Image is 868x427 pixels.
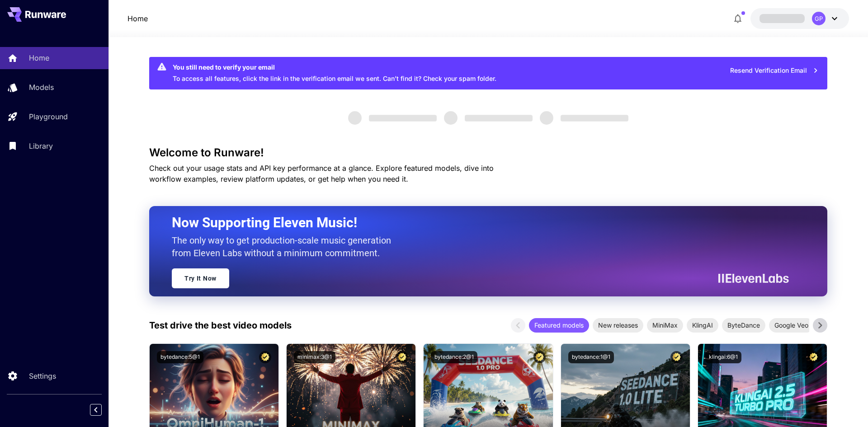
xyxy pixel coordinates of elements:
button: bytedance:2@1 [431,351,477,363]
button: Certified Model – Vetted for best performance and includes a commercial license. [807,351,820,363]
span: ByteDance [722,320,765,330]
span: New releases [593,320,643,330]
div: MiniMax [647,318,683,333]
p: Settings [29,371,56,381]
p: Home [29,52,49,63]
div: KlingAI [687,318,718,333]
div: Collapse sidebar [97,402,108,418]
p: Test drive the best video models [149,319,292,332]
button: Certified Model – Vetted for best performance and includes a commercial license. [533,351,546,363]
a: Home [127,13,148,24]
span: MiniMax [647,320,683,330]
span: Check out your usage stats and API key performance at a glance. Explore featured models, dive int... [149,164,494,183]
div: GP [812,12,826,25]
button: Certified Model – Vetted for best performance and includes a commercial license. [396,351,408,363]
button: Collapse sidebar [90,404,102,416]
h2: Now Supporting Eleven Music! [172,214,782,231]
p: Library [29,141,53,151]
span: KlingAI [687,320,718,330]
button: minimax:3@1 [294,351,335,363]
div: Google Veo [769,318,814,333]
button: Resend Verification Email [725,61,824,80]
div: ByteDance [722,318,765,333]
nav: breadcrumb [127,13,148,24]
p: Models [29,82,54,93]
div: You still need to verify your email [173,62,496,72]
div: New releases [593,318,643,333]
p: Playground [29,111,68,122]
div: Featured models [529,318,589,333]
p: The only way to get production-scale music generation from Eleven Labs without a minimum commitment. [172,234,398,259]
button: klingai:6@1 [705,351,741,363]
a: Try It Now [172,268,229,288]
span: Google Veo [769,320,814,330]
button: Certified Model – Vetted for best performance and includes a commercial license. [670,351,683,363]
h3: Welcome to Runware! [149,146,827,159]
div: To access all features, click the link in the verification email we sent. Can’t find it? Check yo... [173,60,496,87]
button: GP [750,8,849,29]
span: Featured models [529,320,589,330]
button: Certified Model – Vetted for best performance and includes a commercial license. [259,351,271,363]
button: bytedance:5@1 [157,351,203,363]
button: bytedance:1@1 [568,351,614,363]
